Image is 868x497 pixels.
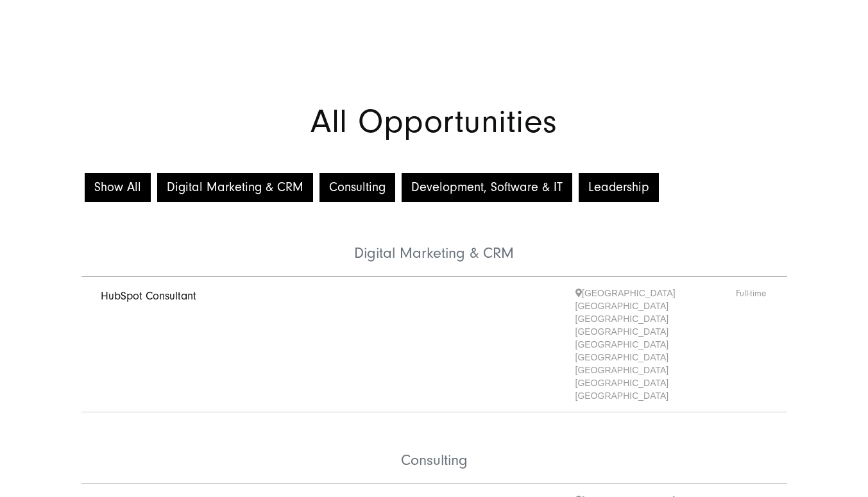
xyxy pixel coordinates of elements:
[402,173,572,202] button: Development, Software & IT
[85,173,151,202] button: Show All
[575,287,736,402] span: [GEOGRAPHIC_DATA] [GEOGRAPHIC_DATA] [GEOGRAPHIC_DATA] [GEOGRAPHIC_DATA] [GEOGRAPHIC_DATA] [GEOGRA...
[736,287,768,402] span: Full-time
[101,289,196,303] a: HubSpot Consultant
[319,173,395,202] button: Consulting
[81,205,787,277] li: Digital Marketing & CRM
[157,173,313,202] button: Digital Marketing & CRM
[81,412,787,484] li: Consulting
[579,173,659,202] button: Leadership
[26,106,842,138] h1: All Opportunities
